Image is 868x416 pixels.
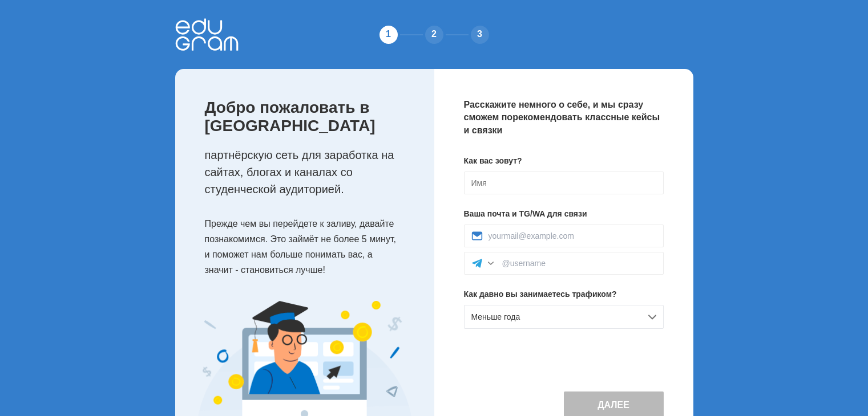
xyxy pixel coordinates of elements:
div: 3 [469,23,491,46]
input: yourmail@example.com [488,231,656,240]
p: Добро пожаловать в [GEOGRAPHIC_DATA] [205,99,411,135]
p: партнёрскую сеть для заработка на сайтах, блогах и каналах со студенческой аудиторией. [205,146,411,198]
input: @username [502,259,656,268]
p: Как давно вы занимаетесь трафиком? [464,288,664,300]
p: Расскажите немного о себе, и мы сразу сможем порекомендовать классные кейсы и связки [464,99,664,137]
div: 2 [423,23,446,46]
p: Как вас зовут? [464,155,664,167]
input: Имя [464,172,664,194]
p: Прежде чем вы перейдете к заливу, давайте познакомимся. Это займёт не более 5 минут, и поможет на... [205,216,411,278]
span: Меньше года [471,312,520,321]
p: Ваша почта и TG/WA для связи [464,208,664,220]
div: 1 [377,23,400,46]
